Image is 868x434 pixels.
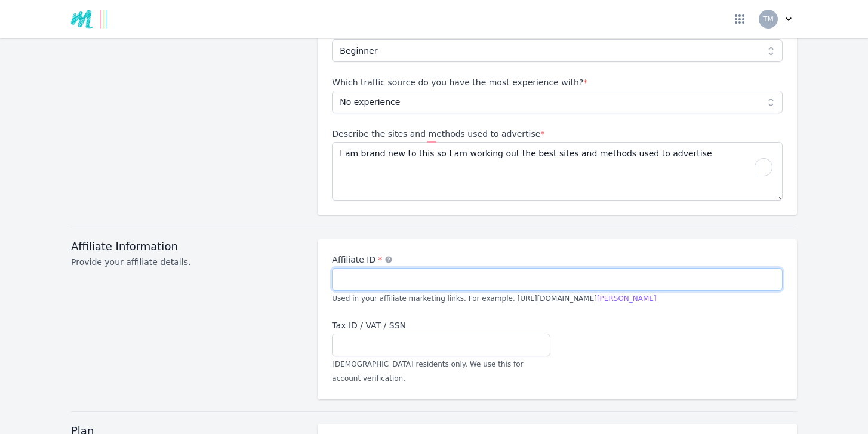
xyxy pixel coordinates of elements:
label: Affiliate ID [332,254,783,266]
span: [DEMOGRAPHIC_DATA] residents only. We use this for account verification. [332,360,523,383]
textarea: To enrich screen reader interactions, please activate Accessibility in Grammarly extension settings [332,142,783,201]
span: [PERSON_NAME] [597,294,657,303]
label: Describe the sites and methods used to advertise [332,128,783,140]
label: Which traffic source do you have the most experience with? [332,76,783,88]
p: Provide your affiliate details. [71,256,303,268]
span: Used in your affiliate marketing links. For example, [URL][DOMAIN_NAME] [332,294,656,303]
h3: Affiliate Information [71,239,303,254]
label: Tax ID / VAT / SSN [332,319,550,331]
